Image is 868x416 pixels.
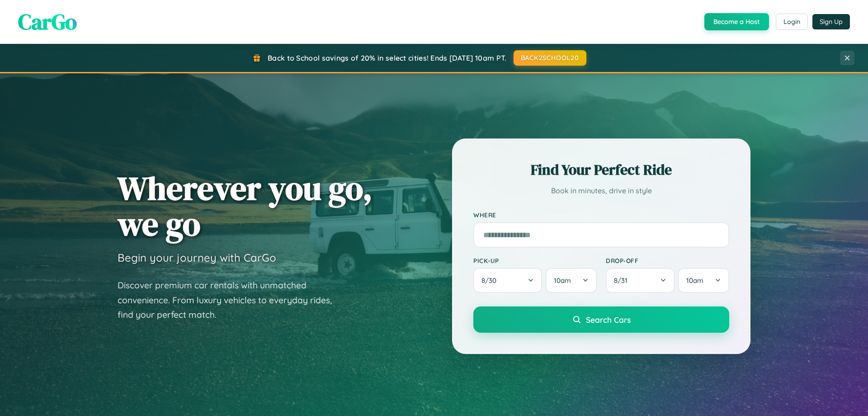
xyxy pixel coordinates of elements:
p: Discover premium car rentals with unmatched convenience. From luxury vehicles to everyday rides, ... [118,278,344,322]
h1: Wherever you go, we go [118,170,373,242]
span: 8 / 31 [614,276,632,285]
button: Search Cars [473,306,729,333]
button: Sign Up [812,14,850,29]
span: 10am [554,276,571,285]
button: Login [776,14,808,30]
h3: Begin your journey with CarGo [118,251,276,264]
span: CarGo [18,7,77,37]
button: 10am [546,268,597,293]
button: 8/30 [473,268,542,293]
span: Back to School savings of 20% in select cities! Ends [DATE] 10am PT. [268,53,506,62]
button: 10am [678,268,729,293]
button: 8/31 [606,268,675,293]
label: Pick-up [473,257,597,264]
span: Search Cars [586,315,631,325]
button: Become a Host [704,13,769,30]
label: Where [473,211,729,219]
label: Drop-off [606,257,729,264]
span: 10am [686,276,703,285]
h2: Find Your Perfect Ride [473,160,729,180]
span: 8 / 30 [481,276,501,285]
p: Book in minutes, drive in style [473,184,729,197]
button: BACK2SCHOOL20 [514,50,586,66]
